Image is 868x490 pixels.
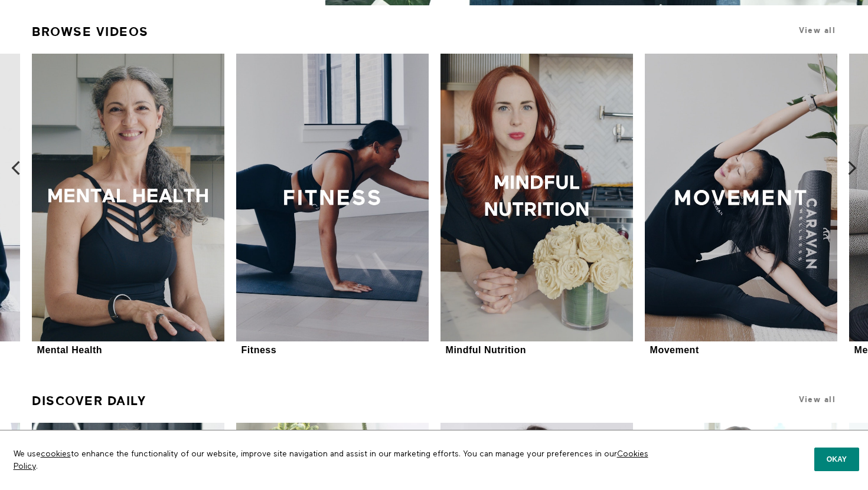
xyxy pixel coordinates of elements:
a: Mindful NutritionMindful Nutrition [440,54,632,357]
a: Cookies Policy [14,450,648,470]
div: Mental Health [37,344,103,356]
div: Fitness [242,344,277,356]
a: Discover Daily [32,389,146,413]
a: FitnessFitness [236,54,428,357]
a: View all [799,395,836,404]
a: cookies [41,450,71,458]
a: Mental HealthMental Health [32,54,224,357]
a: Browse Videos [32,19,149,44]
button: Okay [814,448,859,471]
div: Movement [650,344,699,356]
a: View all [799,26,836,35]
p: We use to enhance the functionality of our website, improve site navigation and assist in our mar... [5,439,681,481]
a: MovementMovement [645,54,837,357]
div: Mindful Nutrition [446,344,526,356]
